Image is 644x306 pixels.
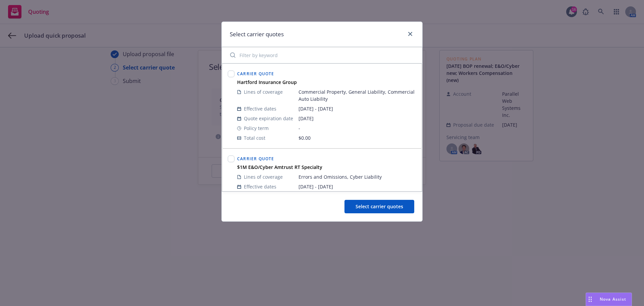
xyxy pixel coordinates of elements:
[356,203,403,210] span: Select carrier quotes
[244,105,276,112] span: Effective dates
[406,30,414,38] a: close
[237,156,274,162] span: Carrier Quote
[344,200,414,213] button: Select carrier quotes
[244,115,293,122] span: Quote expiration date
[237,79,297,85] strong: Hartford Insurance Group
[244,173,283,180] span: Lines of coverage
[244,183,276,190] span: Effective dates
[244,134,265,141] span: Total cost
[299,125,416,132] span: -
[586,293,632,306] button: Nova Assist
[299,173,416,180] span: Errors and Omissions, Cyber Liability
[299,88,416,102] span: Commercial Property, General Liability, Commercial Auto Liability
[237,71,274,77] span: Carrier Quote
[586,293,594,306] div: Drag to move
[226,48,418,62] input: Filter by keyword
[244,125,269,132] span: Policy term
[299,115,416,122] span: [DATE]
[299,183,416,190] span: [DATE] - [DATE]
[230,30,284,39] h1: Select carrier quotes
[299,135,311,141] span: $0.00
[237,164,322,170] strong: $1M E&O/Cyber Amtrust RT Specialty
[299,105,416,112] span: [DATE] - [DATE]
[600,296,626,302] span: Nova Assist
[244,88,283,95] span: Lines of coverage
